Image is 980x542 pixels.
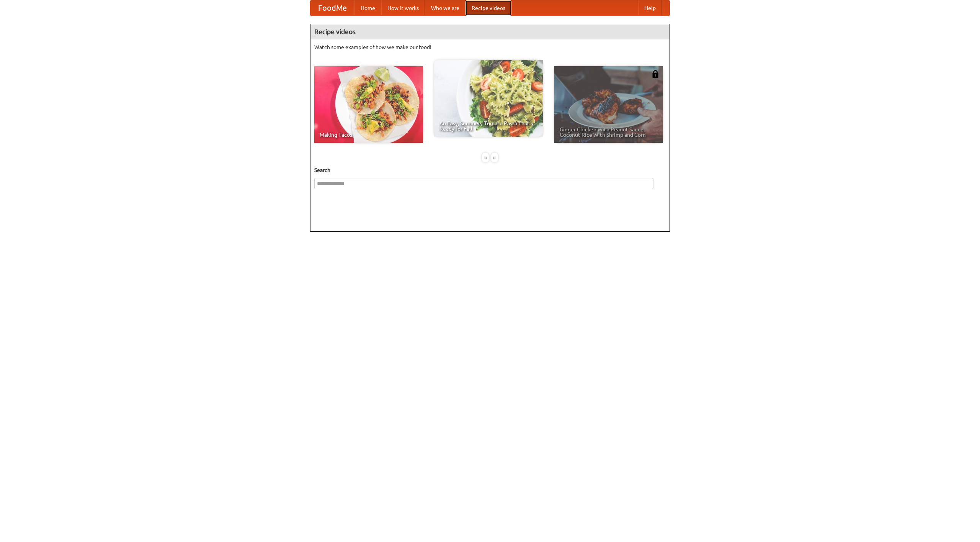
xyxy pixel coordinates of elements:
h4: Recipe videos [310,24,670,39]
p: Watch some examples of how we make our food! [314,43,666,51]
a: Home [354,0,381,16]
a: Making Tacos [314,66,423,143]
a: Help [638,0,662,16]
a: Who we are [425,0,465,16]
div: » [491,153,498,162]
a: FoodMe [310,0,354,16]
span: An Easy, Summery Tomato Pasta That's Ready for Fall [439,121,537,131]
h5: Search [314,166,666,174]
a: How it works [381,0,425,16]
span: Making Tacos [320,132,418,138]
a: Recipe videos [465,0,511,16]
a: An Easy, Summery Tomato Pasta That's Ready for Fall [434,60,543,137]
img: 483408.png [652,70,659,78]
div: « [482,153,489,162]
